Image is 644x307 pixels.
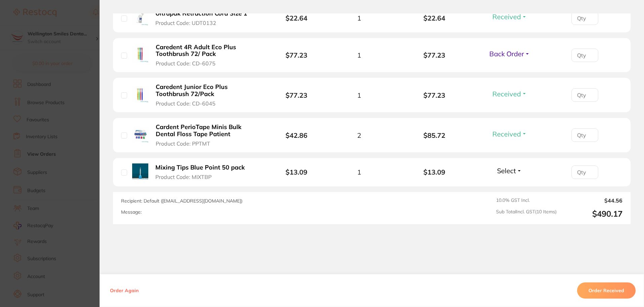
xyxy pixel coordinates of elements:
span: Product Code: PPTMT [156,141,210,147]
b: $77.23 [286,51,307,59]
button: Received [490,90,529,98]
b: $13.09 [397,168,472,176]
b: Cardent PerioTape Minis Bulk Dental Floss Tape Patient [156,124,260,137]
b: Mixing Tips Blue Point 50 pack [155,164,245,171]
button: Order Again [108,287,141,294]
span: Received [492,90,521,98]
b: $22.64 [286,14,307,22]
span: Product Code: MIXTBP [155,174,212,180]
b: $22.64 [397,14,472,22]
b: $42.86 [286,131,307,140]
input: Qty [571,128,598,142]
img: Mixing Tips Blue Point 50 pack [132,163,148,180]
b: $85.72 [397,131,472,139]
b: Caredent Junior Eco Plus Toothbrush 72/Pack [156,84,260,97]
button: Received [490,130,529,138]
span: 2 [357,131,361,139]
b: Ultrapak Retraction Cord Size 1 [155,10,247,17]
b: $77.23 [397,91,472,99]
img: Caredent Junior Eco Plus Toothbrush 72/Pack [132,86,149,103]
button: Caredent 4R Adult Eco Plus Toothbrush 72/ Pack Product Code: CD-6075 [154,43,262,67]
button: Caredent Junior Eco Plus Toothbrush 72/Pack Product Code: CD-6045 [154,83,262,107]
label: Message: [121,209,142,215]
span: 1 [357,91,361,99]
b: Caredent 4R Adult Eco Plus Toothbrush 72/ Pack [156,44,260,58]
output: $490.17 [562,209,622,219]
b: $77.23 [286,91,307,99]
span: Select [497,166,516,175]
span: 1 [357,51,361,59]
span: Recipient: Default ( [EMAIL_ADDRESS][DOMAIN_NAME] ) [121,198,242,204]
span: Product Code: CD-6045 [156,100,216,106]
span: 1 [357,168,361,176]
span: Product Code: CD-6075 [156,60,216,66]
b: $13.09 [286,168,307,176]
button: Mixing Tips Blue Point 50 pack Product Code: MIXTBP [153,164,252,180]
input: Qty [571,88,598,102]
input: Qty [571,11,598,25]
img: Caredent 4R Adult Eco Plus Toothbrush 72/ Pack [132,46,149,63]
span: Back Order [489,50,524,58]
button: Select [495,166,524,175]
input: Qty [571,165,598,179]
button: Back Order [487,50,532,58]
img: Ultrapak Retraction Cord Size 1 [132,9,148,26]
span: 10.0 % GST Incl. [496,197,557,204]
span: Received [492,130,521,138]
input: Qty [571,49,598,62]
output: $44.56 [562,197,622,204]
img: Cardent PerioTape Minis Bulk Dental Floss Tape Patient [132,126,149,143]
span: Sub Total Incl. GST ( 10 Items) [496,209,557,219]
span: 1 [357,14,361,22]
button: Ultrapak Retraction Cord Size 1 Product Code: UDT0132 [153,10,255,26]
button: Order Received [577,282,636,299]
span: Received [492,12,521,21]
b: $77.23 [397,51,472,59]
button: Cardent PerioTape Minis Bulk Dental Floss Tape Patient Product Code: PPTMT [154,123,262,147]
span: Product Code: UDT0132 [155,20,216,26]
button: Received [490,12,529,21]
